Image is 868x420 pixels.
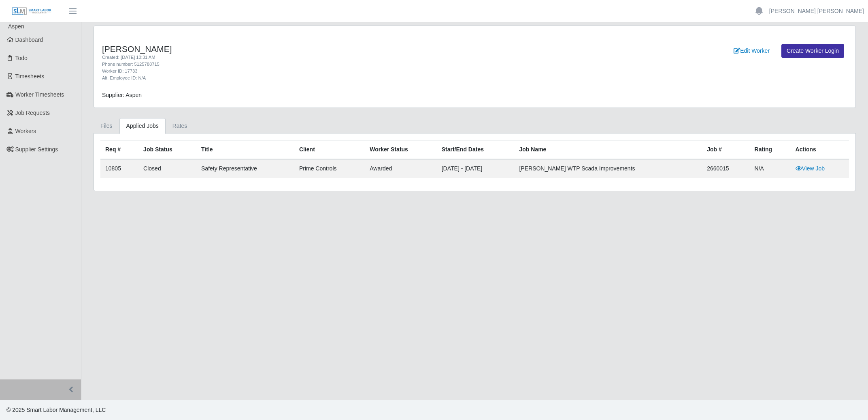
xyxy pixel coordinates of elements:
[769,7,864,15] a: [PERSON_NAME] [PERSON_NAME]
[15,55,28,61] span: Todo
[514,140,702,159] th: Job Name
[102,68,532,75] div: Worker ID: 17733
[365,159,436,178] td: awarded
[702,159,749,178] td: 2660015
[138,159,196,178] td: Closed
[102,44,532,54] h4: [PERSON_NAME]
[750,159,791,178] td: N/A
[102,75,532,82] div: Alt. Employee ID: N/A
[294,140,365,159] th: Client
[102,61,532,68] div: Phone number: 5125788715
[138,140,196,159] th: Job Status
[166,118,194,134] a: Rates
[437,140,515,159] th: Start/End Dates
[6,407,106,413] span: © 2025 Smart Labor Management, LLC
[100,159,138,178] td: 10805
[514,159,702,178] td: [PERSON_NAME] WTP Scada Improvements
[728,44,775,58] a: Edit Worker
[11,7,52,16] img: SLM Logo
[15,110,50,116] span: Job Requests
[781,44,844,58] a: Create Worker Login
[796,165,825,172] a: View Job
[750,140,791,159] th: Rating
[15,146,58,153] span: Supplier Settings
[15,73,45,80] span: Timesheets
[100,140,138,159] th: Req #
[15,128,36,134] span: Workers
[702,140,749,159] th: Job #
[196,140,294,159] th: Title
[102,54,532,61] div: Created: [DATE] 10:31 AM
[102,92,142,98] span: Supplier: Aspen
[8,23,24,30] span: Aspen
[94,118,119,134] a: Files
[196,159,294,178] td: Safety Representative
[365,140,436,159] th: Worker Status
[437,159,515,178] td: [DATE] - [DATE]
[15,91,64,98] span: Worker Timesheets
[119,118,166,134] a: Applied Jobs
[791,140,849,159] th: Actions
[15,37,43,43] span: Dashboard
[294,159,365,178] td: Prime Controls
